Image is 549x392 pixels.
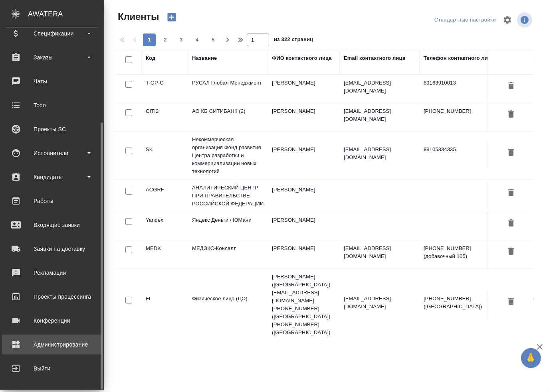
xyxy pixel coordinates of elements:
[6,28,98,39] div: Спецификации
[192,54,217,62] div: Название
[6,123,98,135] div: Проекты SC
[142,240,188,268] td: MEDK
[504,244,518,259] button: Удалить
[504,216,518,231] button: Удалить
[498,10,517,30] span: Настроить таблицу
[188,132,268,179] td: Некоммерческая организация Фонд развития Центра разработки и коммерциализации новых технологий
[2,191,102,211] a: Работы
[344,146,416,162] p: [EMAIL_ADDRESS][DOMAIN_NAME]
[504,186,518,201] button: Удалить
[207,33,220,46] button: 5
[6,267,98,279] div: Рекламации
[272,54,332,62] div: ФИО контактного лица
[2,311,102,331] a: Конференции
[6,315,98,327] div: Конференции
[6,195,98,207] div: Работы
[162,10,181,24] button: Создать
[2,215,102,235] a: Входящие заявки
[344,107,416,123] p: [EMAIL_ADDRESS][DOMAIN_NAME]
[142,142,188,169] td: SK
[191,33,204,46] button: 4
[142,75,188,103] td: T-OP-C
[188,291,268,319] td: Физическое лицо (ЦО)
[207,36,220,44] span: 5
[142,291,188,319] td: FL
[424,107,495,115] p: [PHONE_NUMBER]
[524,350,538,366] span: 🙏
[175,33,188,46] button: 3
[146,54,155,62] div: Код
[504,295,518,309] button: Удалить
[188,75,268,103] td: РУСАЛ Глобал Менеджмент
[2,359,102,378] a: Выйти
[6,51,98,63] div: Заказы
[2,239,102,259] a: Заявки на доставку
[344,244,416,260] p: [EMAIL_ADDRESS][DOMAIN_NAME]
[6,362,98,374] div: Выйти
[424,79,495,87] p: 89163910013
[6,219,98,231] div: Входящие заявки
[268,212,340,240] td: [PERSON_NAME]
[268,182,340,210] td: [PERSON_NAME]
[268,75,340,103] td: [PERSON_NAME]
[142,182,188,210] td: ACGRF
[142,212,188,240] td: Yandex
[344,54,405,62] div: Email контактного лица
[159,33,172,46] button: 2
[188,103,268,131] td: АО КБ СИТИБАНК (2)
[2,335,102,355] a: Администрирование
[175,36,188,44] span: 3
[274,35,313,46] span: из 322 страниц
[6,243,98,255] div: Заявки на доставку
[504,146,518,160] button: Удалить
[268,142,340,169] td: [PERSON_NAME]
[6,75,98,87] div: Чаты
[424,54,494,62] div: Телефон контактного лица
[268,103,340,131] td: [PERSON_NAME]
[6,99,98,111] div: Todo
[188,212,268,240] td: Яндекс Деньги / ЮМани
[504,107,518,122] button: Удалить
[191,36,204,44] span: 4
[2,71,102,91] a: Чаты
[424,146,495,154] p: 89105834335
[188,240,268,268] td: МЕДЭКС-Консалт
[2,263,102,283] a: Рекламации
[28,6,104,22] div: AWATERA
[188,180,268,212] td: АНАЛИТИЧЕСКИЙ ЦЕНТР ПРИ ПРАВИТЕЛЬСТВЕ РОССИЙСКОЙ ФЕДЕРАЦИИ
[268,240,340,268] td: [PERSON_NAME]
[344,79,416,95] p: [EMAIL_ADDRESS][DOMAIN_NAME]
[6,339,98,351] div: Администрирование
[6,291,98,303] div: Проекты процессинга
[159,36,172,44] span: 2
[116,10,159,23] span: Клиенты
[344,295,416,311] p: [EMAIL_ADDRESS][DOMAIN_NAME]
[142,103,188,131] td: CITI2
[6,171,98,183] div: Кандидаты
[2,287,102,307] a: Проекты процессинга
[424,295,495,311] p: [PHONE_NUMBER] ([GEOGRAPHIC_DATA])
[517,12,534,28] span: Посмотреть информацию
[268,269,340,341] td: [PERSON_NAME] ([GEOGRAPHIC_DATA]) [EMAIL_ADDRESS][DOMAIN_NAME] [PHONE_NUMBER] ([GEOGRAPHIC_DATA])...
[521,348,541,368] button: 🙏
[432,14,498,26] div: split button
[424,244,495,260] p: [PHONE_NUMBER] (добавочный 105)
[2,95,102,115] a: Todo
[6,147,98,159] div: Исполнители
[504,79,518,94] button: Удалить
[2,119,102,139] a: Проекты SC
